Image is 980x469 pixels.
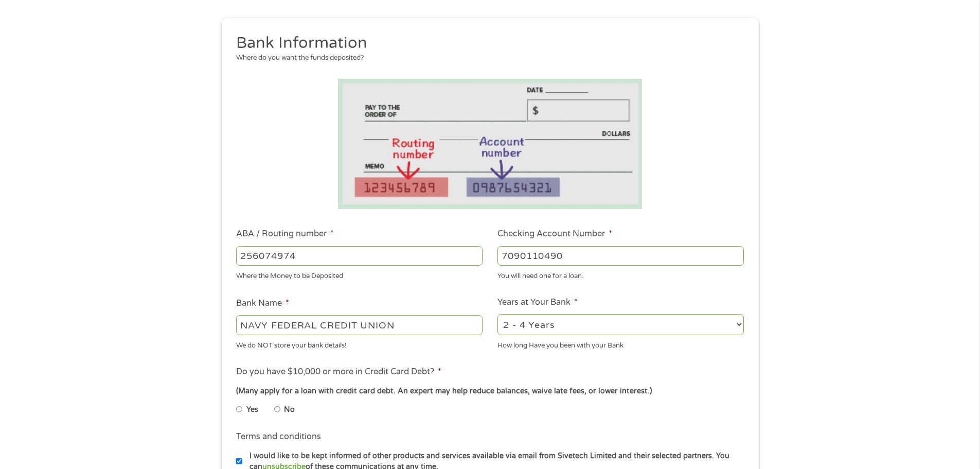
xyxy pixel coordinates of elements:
div: You will need one for a loan. [497,268,744,282]
input: 345634636 [497,246,744,266]
div: Where the Money to be Deposited [236,268,483,282]
img: Routing number location [338,79,643,209]
label: Bank Name [236,298,289,309]
div: (Many apply for a loan with credit card debt. An expert may help reduce balances, waive late fees... [236,386,743,397]
label: Years at Your Bank [497,297,578,308]
label: No [284,404,295,415]
div: How long Have you been with your Bank [497,337,744,351]
div: We do NOT store your bank details! [236,337,483,351]
div: Where do you want the funds deposited? [236,53,736,63]
input: 263177916 [236,246,483,266]
label: Do you have $10,000 or more in Credit Card Debt? [236,367,441,377]
label: ABA / Routing number [236,229,334,239]
label: Terms and conditions [236,431,321,442]
label: Yes [246,404,258,415]
h2: Bank Information [236,33,736,54]
label: Checking Account Number [497,229,612,239]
